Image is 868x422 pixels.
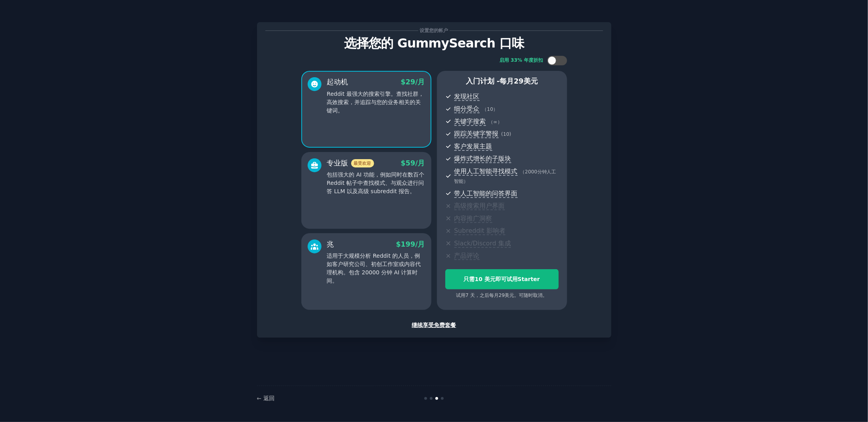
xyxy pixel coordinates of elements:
[401,78,406,86] font: $
[493,106,498,112] font: ）
[456,293,475,298] font: 试用7 天
[509,131,511,137] font: )
[445,269,559,289] button: 只需10 美元即可试用Starter
[415,159,425,167] font: /月
[514,77,524,85] font: 29
[520,169,525,175] font: （
[499,293,514,298] font: 29美元
[354,161,371,165] font: 最受欢迎
[495,276,518,282] font: 即可试用
[518,276,540,282] font: Starter
[420,28,448,34] font: 设置您的帐户
[454,227,505,234] font: Subreddit 影响者
[489,119,494,125] font: （
[415,78,425,86] font: /月
[454,155,511,162] font: 爆炸式增长的子版块
[454,130,499,137] font: 跟踪关键字警报
[475,276,495,282] font: 10 美元
[415,240,425,248] font: /月
[406,159,415,167] font: 59
[454,105,480,112] font: 细分受众
[327,253,421,284] font: 适用于大规模分析 Reddit 的人员，例如客户研究公司、初创工作室或内容代理机构。包含 20000 分钟 AI 计算时间。
[327,159,348,167] font: 专业版
[327,171,425,194] font: 包括强大的 AI 功能，例如同时在数百个 Reddit 帖子中查找模式、与观众进行问答 LLM 以及高级 subreddit 报告。
[466,77,480,85] font: 入门
[503,131,509,137] font: 10
[454,118,486,125] font: 关键字搜索
[344,36,524,50] font: 选择您的 GummySearch 口味
[412,322,456,328] font: 继续享受免费套餐
[406,78,415,86] font: 29
[401,240,416,248] font: 199
[401,159,406,167] font: $
[396,240,401,248] font: $
[454,240,511,247] font: Slack/Discord 集成
[454,252,480,259] font: 产品评论
[489,293,499,298] font: 每月
[454,93,480,100] font: 发现社区
[454,167,518,175] font: 使用人工智能寻找模式
[500,77,514,85] font: 每月
[257,395,275,401] a: ← 返回
[454,215,492,222] font: 内容推广洞察
[494,119,497,125] font: ∞
[454,190,518,197] font: 带人工智能的问答界面
[480,77,499,85] font: 计划 -
[327,91,424,114] font: Reddit 最强大的搜索引擎。查找社群，高效搜索，并追踪与您的业务相关的关键词。
[501,131,503,137] font: (
[464,276,475,282] font: 只需
[475,293,489,298] font: ，之后
[482,106,487,112] font: （
[514,293,548,298] font: 。可随时取消。
[499,57,543,63] font: 启用 33% 年度折扣
[524,77,538,85] font: 美元
[454,202,505,209] font: 高级搜索用户界面
[327,240,334,248] font: 兆
[497,119,502,125] font: ）
[327,78,348,86] font: 起动机
[487,106,494,112] font: 10
[454,143,492,150] font: 客户发展主题
[464,179,469,184] font: ）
